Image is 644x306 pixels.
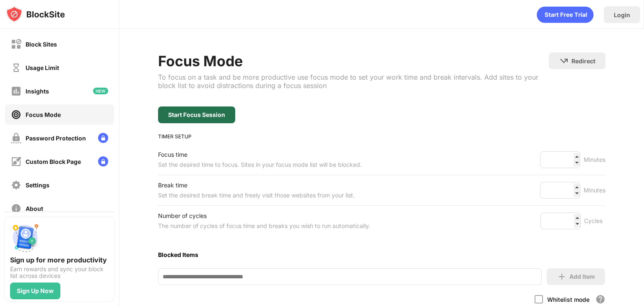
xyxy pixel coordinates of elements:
div: Number of cycles [158,211,370,221]
div: The number of cycles of focus time and breaks you wish to run automatically. [158,221,370,231]
div: Add Item [569,273,595,280]
div: Focus Mode [158,52,549,70]
div: Insights [26,88,49,95]
div: Sign Up Now [17,288,54,294]
div: Password Protection [26,135,86,142]
img: logo-blocksite.svg [6,6,65,23]
div: Start Focus Session [168,112,225,118]
div: Block Sites [26,41,57,48]
img: focus-on.svg [11,109,21,120]
div: Focus Mode [26,111,61,118]
div: Cycles [584,216,605,226]
div: Usage Limit [26,64,59,71]
div: Redirect [571,57,595,65]
img: lock-menu.svg [98,156,108,166]
div: Blocked Items [158,251,605,258]
div: To focus on a task and be more productive use focus mode to set your work time and break interval... [158,73,549,90]
img: push-signup.svg [10,222,40,252]
div: Set the desired time to focus. Sites in your focus mode list will be blocked. [158,160,362,170]
img: block-off.svg [11,39,21,49]
div: Minutes [584,185,605,195]
img: about-off.svg [11,203,21,214]
div: animation [537,6,594,23]
div: Sign up for more productivity [10,256,109,264]
div: Break time [158,180,355,190]
img: time-usage-off.svg [11,62,21,73]
img: new-icon.svg [93,88,108,94]
img: insights-off.svg [11,86,21,96]
div: About [26,205,43,212]
img: settings-off.svg [11,180,21,190]
div: TIMER SETUP [158,133,605,140]
div: Earn rewards and sync your block list across devices [10,266,109,279]
img: password-protection-off.svg [11,133,21,143]
div: Whitelist mode [547,296,589,303]
div: Custom Block Page [26,158,81,165]
div: Login [614,11,630,18]
div: Settings [26,182,49,189]
div: Minutes [584,155,605,165]
div: Focus time [158,150,362,160]
div: Set the desired break time and freely visit those websites from your list. [158,190,355,200]
img: customize-block-page-off.svg [11,156,21,167]
img: lock-menu.svg [98,133,108,143]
